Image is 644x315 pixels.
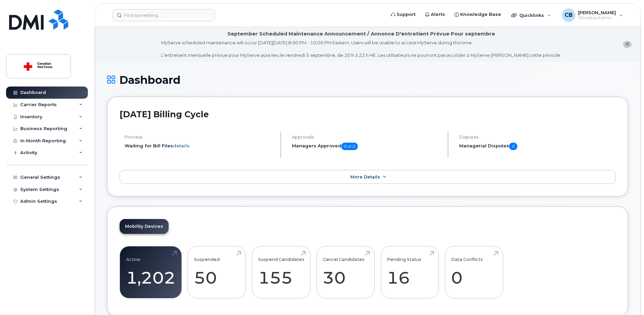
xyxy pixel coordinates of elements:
[509,143,517,150] span: 0
[258,250,304,295] a: Suspend Candidates 155
[126,250,175,295] a: Active 1,202
[107,74,628,86] h1: Dashboard
[323,250,368,295] a: Cancel Candidates 30
[125,135,275,140] h4: Process
[120,109,616,119] h2: [DATE] Billing Cycle
[459,135,616,140] h4: Disputes
[120,219,169,234] a: Mobility Devices
[161,40,562,58] div: MyServe scheduled maintenance will occur [DATE][DATE] 8:00 PM - 10:00 PM Eastern. Users will be u...
[194,250,240,295] a: Suspended 50
[341,143,358,150] span: 0 of 0
[292,143,442,150] h5: Managers Approved
[387,250,432,295] a: Pending Status 16
[173,143,190,148] a: details
[292,135,442,140] h4: Approvals
[227,30,495,38] div: September Scheduled Maintenance Announcement / Annonce D'entretient Prévue Pour septembre
[459,143,616,150] h5: Managerial Disputes
[451,250,497,295] a: Data Conflicts 0
[350,174,380,179] span: More Details
[623,41,631,48] button: close notification
[125,143,275,149] li: Waiting for Bill Files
